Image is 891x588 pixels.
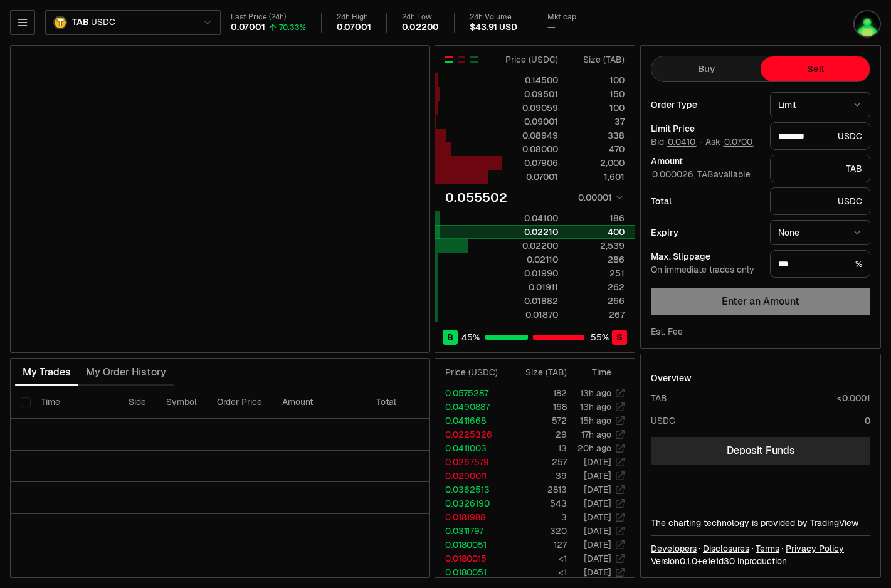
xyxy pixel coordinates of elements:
[569,212,625,224] div: 186
[444,55,454,65] button: Show Buy and Sell Orders
[508,455,567,469] td: 257
[591,331,609,344] span: 55 %
[569,115,625,128] div: 37
[469,55,479,65] button: Show Buy Orders Only
[72,17,88,28] span: TAB
[651,169,751,180] span: TAB available
[402,22,440,33] div: 0.02200
[569,239,625,252] div: 2,539
[435,496,508,510] td: 0.0326190
[651,325,683,338] div: Est. Fee
[508,386,567,400] td: 182
[502,239,558,252] div: 0.02200
[547,13,576,22] div: Mkt cap
[584,567,611,578] time: [DATE]
[508,538,567,552] td: 127
[508,441,567,455] td: 13
[502,115,558,128] div: 0.09001
[456,55,467,65] button: Show Sell Orders Only
[435,414,508,428] td: 0.0411668
[810,517,858,528] a: TradingView
[651,265,760,276] div: On immediate trades only
[569,171,625,183] div: 1,601
[502,171,558,183] div: 0.07001
[272,386,366,419] th: Amount
[651,157,760,165] div: Amount
[770,92,870,117] button: Limit
[651,100,760,109] div: Order Type
[651,137,703,148] span: Bid -
[508,565,567,579] td: <1
[447,331,453,344] span: B
[569,281,625,293] div: 262
[651,414,675,427] div: USDC
[651,372,692,384] div: Overview
[337,13,371,22] div: 24h High
[78,360,174,385] button: My Order History
[508,552,567,565] td: <1
[502,102,558,114] div: 0.09059
[502,129,558,142] div: 0.08949
[756,542,779,555] a: Terms
[502,253,558,266] div: 0.02110
[651,169,695,179] button: 0.000026
[580,387,611,399] time: 13h ago
[569,53,625,66] div: Size ( TAB )
[31,386,119,419] th: Time
[502,295,558,307] div: 0.01882
[11,46,429,352] iframe: Financial Chart
[435,483,508,496] td: 0.0362513
[502,308,558,321] div: 0.01870
[91,17,115,28] span: USDC
[366,386,460,419] th: Total
[705,137,754,148] span: Ask
[651,392,667,404] div: TAB
[569,253,625,266] div: 286
[55,17,66,28] img: TAB Logo
[470,22,517,33] div: $43.91 USD
[15,360,78,385] button: My Trades
[651,252,760,261] div: Max. Slippage
[502,226,558,238] div: 0.02210
[569,129,625,142] div: 338
[584,470,611,481] time: [DATE]
[569,88,625,100] div: 150
[231,13,306,22] div: Last Price (24h)
[855,11,880,36] img: sA
[651,56,761,81] button: Buy
[584,539,611,550] time: [DATE]
[651,228,760,237] div: Expiry
[569,143,625,155] div: 470
[770,122,870,150] div: USDC
[435,552,508,565] td: 0.0180015
[569,295,625,307] div: 266
[337,22,371,33] div: 0.07001
[508,414,567,428] td: 572
[651,197,760,206] div: Total
[702,555,735,567] span: e1e1d3091cdd19e8fa4cf41cae901f839dd6ea94
[508,428,567,441] td: 29
[435,510,508,524] td: 0.0181988
[435,469,508,483] td: 0.0290011
[470,13,517,22] div: 24h Volume
[508,510,567,524] td: 3
[651,124,760,133] div: Limit Price
[445,189,507,206] div: 0.055502
[569,267,625,280] div: 251
[569,226,625,238] div: 400
[723,137,754,147] button: 0.0700
[569,157,625,169] div: 2,000
[402,13,440,22] div: 24h Low
[770,250,870,278] div: %
[502,143,558,155] div: 0.08000
[667,137,697,147] button: 0.0410
[761,56,870,81] button: Sell
[584,525,611,537] time: [DATE]
[577,443,611,454] time: 20h ago
[580,401,611,412] time: 13h ago
[574,190,625,205] button: 0.00001
[502,281,558,293] div: 0.01911
[207,386,272,419] th: Order Price
[569,74,625,87] div: 100
[508,496,567,510] td: 543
